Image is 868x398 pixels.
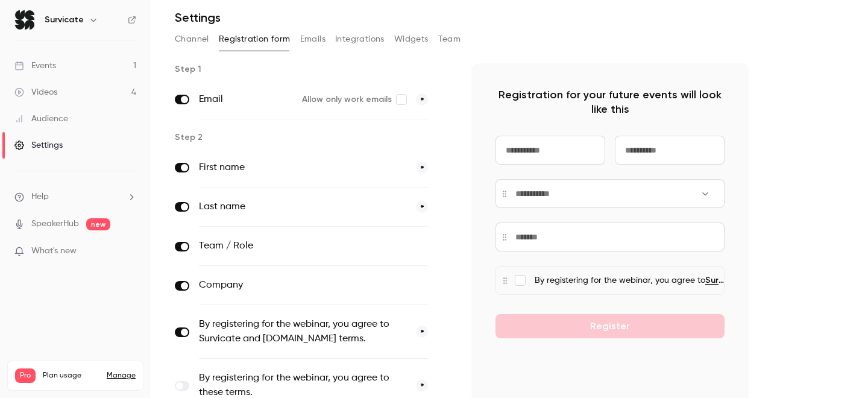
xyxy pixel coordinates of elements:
[199,317,406,346] label: By registering for the webinar, you agree to Survicate and [DOMAIN_NAME] terms.
[335,30,385,49] button: Integrations
[14,60,56,72] div: Events
[535,274,724,287] p: By registering for the webinar, you agree to and . *
[31,218,79,230] a: SpeakerHub
[14,191,136,203] li: help-dropdown-opener
[31,191,49,203] span: Help
[199,160,406,175] label: First name
[45,14,84,26] h6: Survicate
[15,10,34,30] img: Survicate
[495,87,725,116] p: Registration for your future events will look like this
[394,30,429,49] button: Widgets
[438,30,461,49] button: Team
[175,63,452,75] p: Step 1
[107,371,136,381] a: Manage
[14,139,63,151] div: Settings
[199,200,406,214] label: Last name
[43,371,99,381] span: Plan usage
[705,275,744,285] a: Survicate
[175,131,452,144] p: Step 2
[31,245,77,257] span: What's new
[86,218,110,230] span: new
[219,30,291,49] button: Registration form
[302,93,406,106] label: Allow only work emails
[122,246,136,257] iframe: Noticeable Trigger
[14,86,57,98] div: Videos
[175,10,221,25] h1: Settings
[300,30,325,49] button: Emails
[175,30,209,49] button: Channel
[199,92,292,107] label: Email
[15,368,36,383] span: Pro
[14,113,68,125] div: Audience
[199,239,378,253] label: Team / Role
[199,278,378,292] label: Company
